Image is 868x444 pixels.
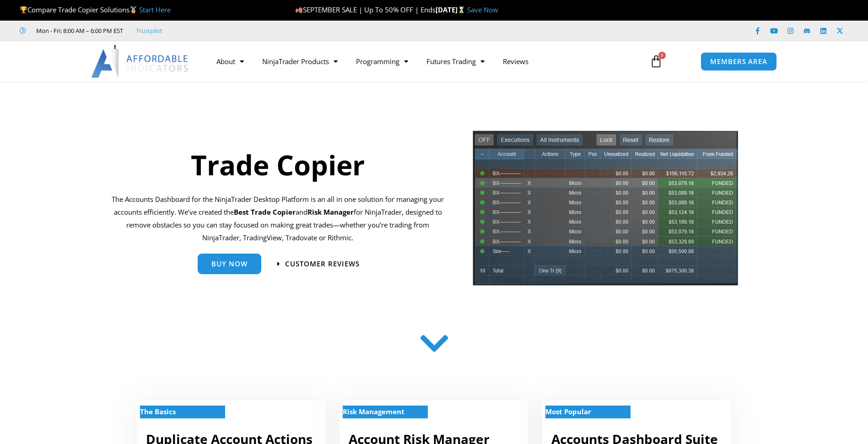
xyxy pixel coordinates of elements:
[234,207,296,217] b: Best Trade Copier
[20,6,27,13] img: 🏆
[207,51,639,72] nav: Menu
[34,25,123,36] span: Mon - Fri: 8:00 AM – 6:00 PM EST
[253,51,347,72] a: NinjaTrader Products
[347,51,417,72] a: Programming
[710,58,767,65] span: MEMBERS AREA
[494,51,538,72] a: Reviews
[91,45,189,78] img: LogoAI | Affordable Indicators – NinjaTrader
[285,260,360,267] span: Customer Reviews
[436,5,467,14] strong: [DATE]
[136,25,162,36] a: Trustpilot
[198,254,261,274] a: Buy Now
[343,407,404,416] strong: Risk Management
[636,48,676,75] a: 0
[467,5,498,14] a: Save Now
[207,51,253,72] a: About
[295,5,436,14] span: SEPTEMBER SALE | Up To 50% OFF | Ends
[296,6,302,13] img: 🍂
[472,130,739,293] img: tradecopier | Affordable Indicators – NinjaTrader
[701,52,777,71] a: MEMBERS AREA
[112,146,444,184] h1: Trade Copier
[307,207,354,217] strong: Risk Manager
[545,407,591,416] strong: Most Popular
[417,51,494,72] a: Futures Trading
[139,5,171,14] a: Start Here
[112,193,444,244] p: The Accounts Dashboard for the NinjaTrader Desktop Platform is an all in one solution for managin...
[658,52,666,59] span: 0
[140,407,176,416] strong: The Basics
[211,260,248,267] span: Buy Now
[130,6,137,13] img: 🥇
[277,260,360,267] a: Customer Reviews
[458,6,465,13] img: ⌛
[20,5,171,14] span: Compare Trade Copier Solutions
